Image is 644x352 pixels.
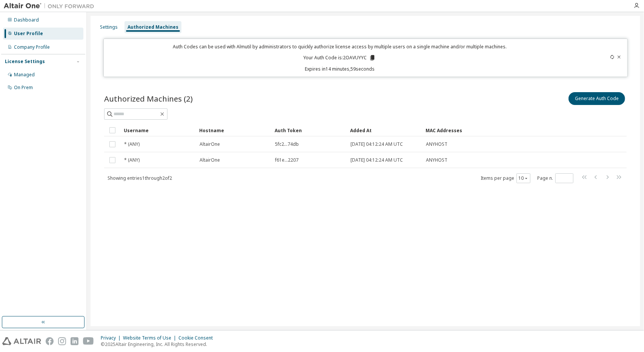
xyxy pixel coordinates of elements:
[569,92,625,105] button: Generate Auth Code
[5,59,45,65] div: License Settings
[14,44,50,50] div: Company Profile
[426,157,447,163] span: ANYHOST
[123,335,178,341] div: Website Terms of Use
[481,173,530,183] span: Items per page
[100,24,118,30] div: Settings
[14,31,43,37] div: User Profile
[14,85,33,91] div: On Prem
[108,66,572,72] p: Expires in 14 minutes, 59 seconds
[275,141,299,147] span: 5fc2...74db
[199,124,269,136] div: Hostname
[14,72,35,78] div: Managed
[4,2,98,10] img: Altair One
[101,335,123,341] div: Privacy
[124,141,140,147] span: * (ANY)
[200,141,220,147] span: AltairOne
[14,17,39,23] div: Dashboard
[124,124,193,136] div: Username
[71,337,78,345] img: linkedin.svg
[178,335,217,341] div: Cookie Consent
[46,337,54,345] img: facebook.svg
[124,157,140,163] span: * (ANY)
[426,141,447,147] span: ANYHOST
[2,337,41,345] img: altair_logo.svg
[350,124,420,136] div: Added At
[200,157,220,163] span: AltairOne
[83,337,94,345] img: youtube.svg
[101,341,217,347] p: © 2025 Altair Engineering, Inc. All Rights Reserved.
[108,43,572,50] p: Auth Codes can be used with Almutil by administrators to quickly authorize license access by mult...
[426,124,547,136] div: MAC Addresses
[104,93,193,104] span: Authorized Machines (2)
[128,24,178,30] div: Authorized Machines
[58,337,66,345] img: instagram.svg
[303,54,376,61] p: Your Auth Code is: 2OAVUYYC
[108,175,172,181] span: Showing entries 1 through 2 of 2
[518,175,529,181] button: 10
[350,141,403,147] span: [DATE] 04:12:24 AM UTC
[350,157,403,163] span: [DATE] 04:12:24 AM UTC
[537,173,573,183] span: Page n.
[275,124,344,136] div: Auth Token
[275,157,298,163] span: f61e...2207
